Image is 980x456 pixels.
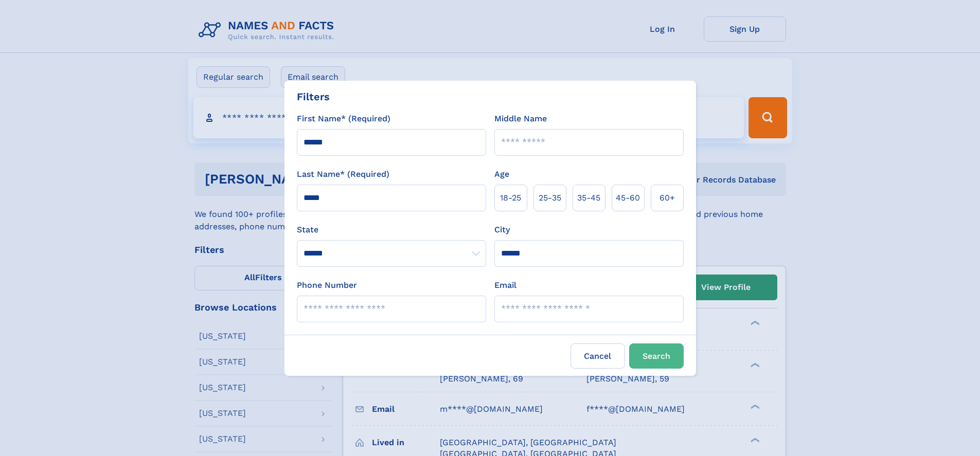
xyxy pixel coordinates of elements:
label: Age [494,168,509,180]
button: Search [629,343,684,369]
label: Middle Name [494,113,547,125]
label: Last Name* (Required) [297,168,389,180]
span: 25‑35 [539,192,561,204]
span: 45‑60 [616,192,640,204]
label: State [297,224,486,236]
label: First Name* (Required) [297,113,390,125]
span: 60+ [660,192,675,204]
span: 18‑25 [500,192,521,204]
label: Email [494,279,516,291]
label: Cancel [571,343,625,369]
span: 35‑45 [577,192,600,204]
label: Phone Number [297,279,357,291]
div: Filters [297,89,330,104]
label: City [494,224,510,236]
